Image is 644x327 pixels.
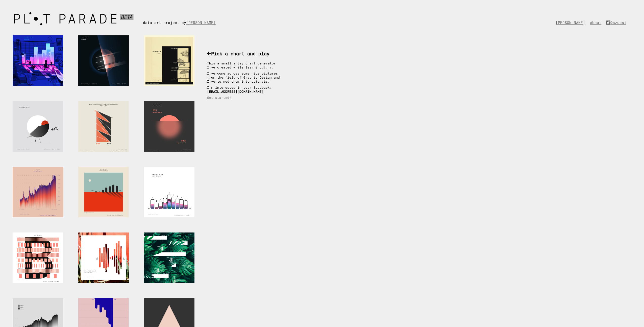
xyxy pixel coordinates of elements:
[143,10,223,25] div: data art project by
[186,20,218,25] a: [PERSON_NAME]
[262,65,272,69] a: d3.js
[606,20,629,25] a: @szucsi
[207,71,285,83] p: I've come across some nice pictures from the field of Graphic Design and I've turned them into da...
[207,61,285,69] p: This a small artsy chart generator I've created while learning .
[207,96,231,100] a: Get started!
[590,20,604,25] a: About
[207,50,285,57] h3: Pick a chart and play
[207,89,264,94] b: [EMAIL_ADDRESS][DOMAIN_NAME]
[556,20,588,25] a: [PERSON_NAME]
[207,85,285,94] p: I'm interested in your feedback:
